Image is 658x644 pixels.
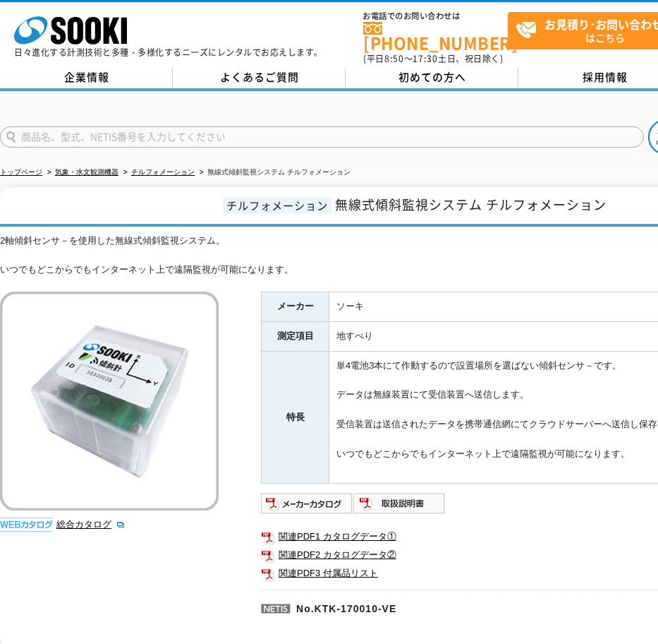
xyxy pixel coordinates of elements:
[261,590,595,624] p: No.KTK-170010-VE
[384,52,404,65] span: 8:50
[363,22,508,51] a: [PHONE_NUMBER]
[14,48,323,56] p: 日々進化する計測技術と多種・多様化するニーズにレンタルでお応えします。
[413,52,438,65] span: 17:30
[353,501,446,512] a: 取扱説明書
[262,351,329,483] th: 特長
[223,197,331,213] span: チルフォメーション
[262,322,329,352] th: 測定項目
[56,519,126,530] a: 総合カタログ
[353,492,446,515] img: 取扱説明書
[173,67,346,88] a: よくあるご質問
[131,168,195,176] a: チルフォメーション
[55,168,118,176] a: 気象・水文観測機器
[197,165,351,180] li: 無線式傾斜監視システム チルフォメーション
[261,492,353,515] img: メーカーカタログ
[363,52,503,65] span: (平日 ～ 土日、祝日除く)
[346,67,518,88] a: 初めての方へ
[335,195,607,214] span: 無線式傾斜監視システム チルフォメーション
[398,69,466,85] span: 初めての方へ
[261,501,353,512] a: メーカーカタログ
[363,12,508,20] span: お電話でのお問い合わせは
[262,292,329,322] th: メーカー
